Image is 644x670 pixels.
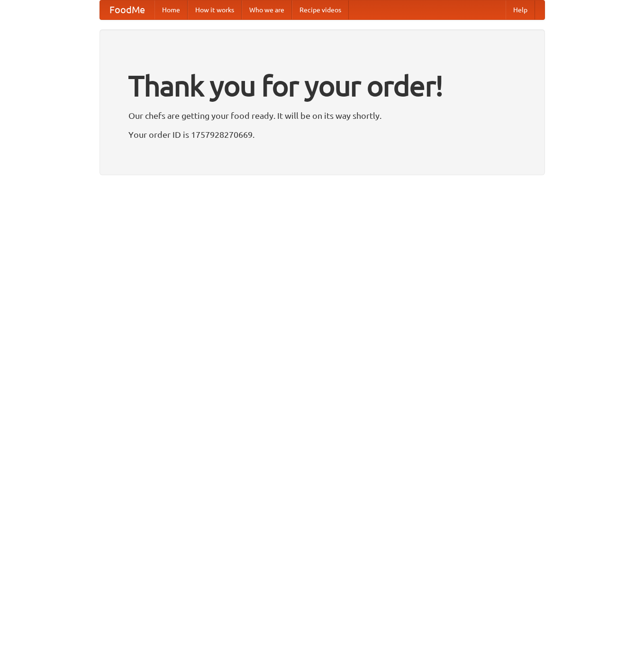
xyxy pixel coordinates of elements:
a: FoodMe [100,0,154,19]
a: How it works [188,0,242,19]
a: Home [154,0,188,19]
a: Help [506,0,535,19]
a: Who we are [242,0,292,19]
h1: Thank you for your order! [128,63,516,108]
a: Recipe videos [292,0,349,19]
p: Your order ID is 1757928270669. [128,127,516,142]
p: Our chefs are getting your food ready. It will be on its way shortly. [128,108,516,123]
